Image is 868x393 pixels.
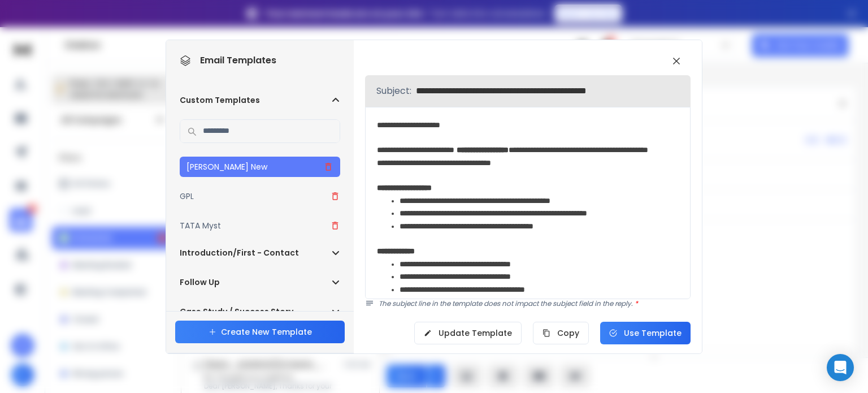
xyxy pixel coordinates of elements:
[600,322,691,344] button: Use Template
[615,299,638,308] span: reply.
[533,322,589,344] button: Copy
[827,354,854,381] div: Open Intercom Messenger
[379,299,691,308] p: The subject line in the template does not impact the subject field in the
[376,84,411,98] p: Subject:
[414,322,522,344] button: Update Template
